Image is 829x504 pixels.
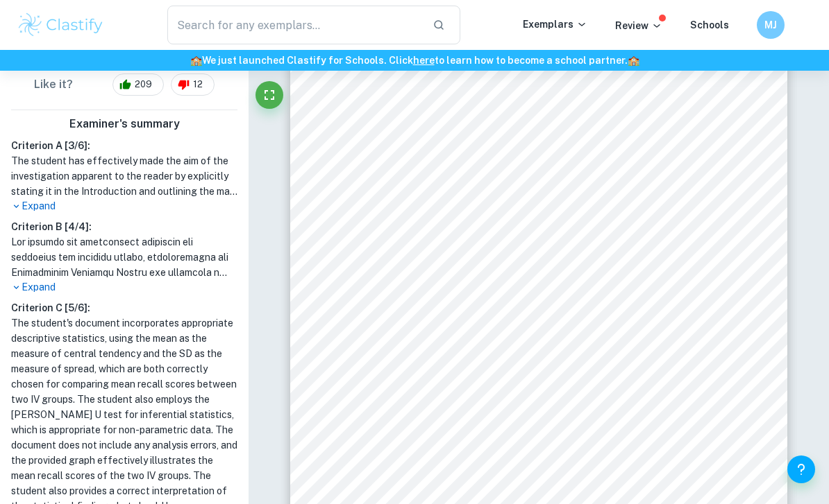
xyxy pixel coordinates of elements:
span: condition of no context, participants heard the passage twice while the context before saw an [350,112,721,121]
button: MJ [757,11,785,39]
div: 209 [112,73,164,96]
h6: Criterion C [ 5 / 6 ]: [11,300,237,315]
a: here [413,55,435,66]
span: exams, tests, and essays, as well as the learning of new materials involve the activation of [350,433,709,443]
span: Our aim was to investigate whether prerequisite knowledge affects the activation of schema [350,319,717,329]
span: presentation of appropriate context had positively affected one9s recall. Therefore, there was a [350,157,726,167]
span: schema. The findings can be applied to students and teachers to understand better how to [350,457,705,467]
h1: Lor ipsumdo sit ametconsect adipiscin eli seddoeius tem incididu utlabo, etdoloremagna ali Enimad... [11,234,237,280]
a: Schools [690,19,729,31]
span: significant difference in the context before and no context groups ([PERSON_NAME] & [PERSON_NAME], [350,180,781,190]
h6: We just launched Clastify for Schools. Click to learn how to become a school partner. [3,53,826,68]
span: many ideas could have overlapped with those in the passage ([PERSON_NAME] & [PERSON_NAME], 1972, pp. [350,250,800,259]
span: important and relevant to be tested on our opportunity sample because it can give a more [350,365,705,374]
span: understand new information. Specifically, high school students often encounter tasks such as [350,410,721,420]
span: and, therefore, the recall and interpretation of new and unfamiliar information. This theory is [350,342,721,351]
span: 209 [127,78,160,92]
span: 🏫 [628,55,639,66]
input: Search for any exemplars... [167,6,421,44]
span: 1972, pp. 717 - 726). The assumption for such an effect was that providing relevant [350,204,684,214]
span: appropriate image before listening to the passage one time. The findings were that the [350,134,693,144]
span: extensive insight into how prerequisite knowledge can affect one9s ability to remember and [350,388,714,397]
p: Expand [11,199,237,214]
h6: MJ [763,17,779,33]
img: Clastify logo [17,11,105,39]
button: Help and Feedback [787,455,815,483]
span: 🏫 [190,55,202,66]
h6: Examiner's summary [6,116,243,132]
span: 12 [185,78,210,92]
span: approach such activities more efficiently. Considering the international nature of students, [350,480,710,489]
h6: Criterion A [ 3 / 6 ]: [11,138,237,153]
h6: Like it? [34,76,73,93]
h6: Criterion B [ 4 / 4 ]: [11,219,237,234]
span: 717 - 726). The findings supported the schema theory. [350,272,567,282]
button: Fullscreen [256,81,283,109]
span: of 5 conditions (no context, context before, context after, partial context, no context). In the [350,89,716,98]
p: Review [615,18,662,33]
span: information beforehand allowed participants to generate ideas based on previous experience; [350,227,721,236]
p: Expand [11,280,237,295]
h1: The student has effectively made the aim of the investigation apparent to the reader by explicitl... [11,153,237,199]
div: 12 [171,73,215,96]
p: Exemplars [523,17,587,32]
